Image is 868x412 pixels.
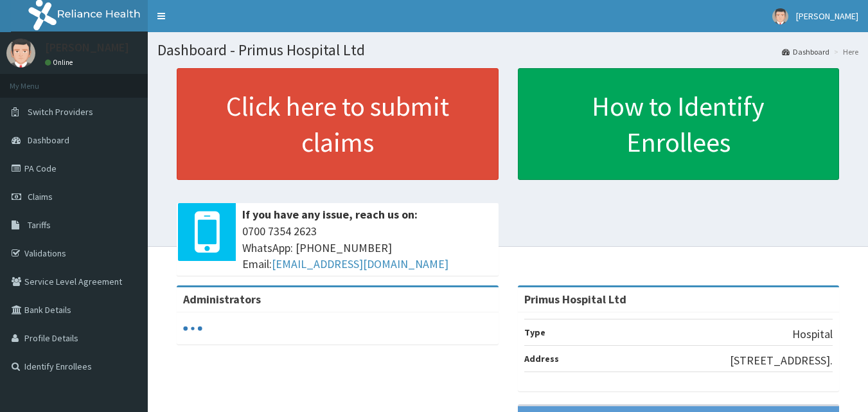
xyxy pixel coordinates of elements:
[45,58,76,67] a: Online
[183,292,261,307] b: Administrators
[831,46,858,57] li: Here
[772,8,788,24] img: User Image
[28,106,93,118] span: Switch Providers
[28,134,69,146] span: Dashboard
[730,352,833,369] p: [STREET_ADDRESS].
[183,319,202,338] svg: audio-loading
[242,223,492,273] span: 0700 7354 2623 WhatsApp: [PHONE_NUMBER] Email:
[792,326,833,343] p: Hospital
[518,68,840,180] a: How to Identify Enrollees
[524,292,626,307] strong: Primus Hospital Ltd
[177,68,499,180] a: Click here to submit claims
[157,42,858,58] h1: Dashboard - Primus Hospital Ltd
[28,191,53,202] span: Claims
[524,327,545,338] b: Type
[524,353,559,364] b: Address
[45,42,129,53] p: [PERSON_NAME]
[782,46,829,57] a: Dashboard
[28,219,51,231] span: Tariffs
[242,207,418,222] b: If you have any issue, reach us on:
[272,256,448,271] a: [EMAIL_ADDRESS][DOMAIN_NAME]
[6,39,35,67] img: User Image
[796,10,858,22] span: [PERSON_NAME]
